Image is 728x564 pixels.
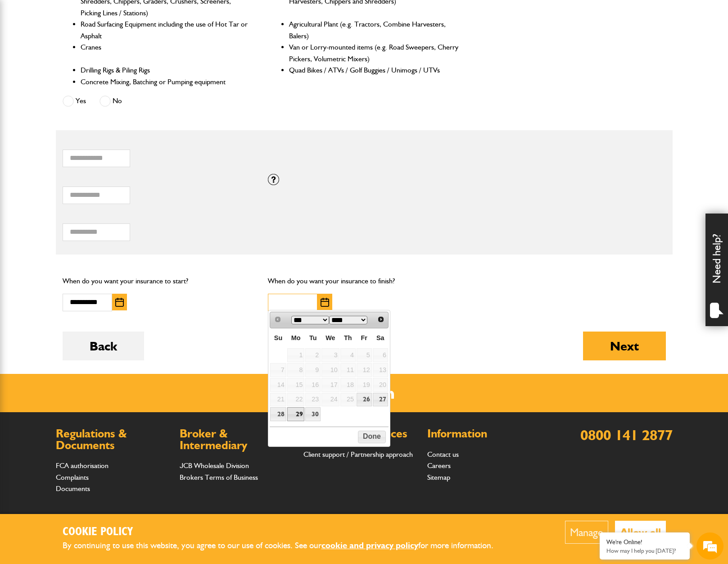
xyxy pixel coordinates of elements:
button: Back [63,332,144,360]
a: cookie and privacy policy [321,540,418,550]
a: FCA authorisation [56,461,109,470]
div: Need help? [705,214,728,326]
div: We're Online! [606,538,683,546]
span: Sunday [274,334,282,341]
p: How may I help you today? [606,547,683,554]
button: Manage [565,521,608,544]
h2: Cookie Policy [63,525,508,539]
a: Sitemap [427,473,450,482]
a: Documents [56,484,90,493]
div: Chat with us now [47,50,151,62]
li: Road Surfacing Equipment including the use of Hot Tar or Asphalt [81,18,251,41]
img: d_20077148190_company_1631870298795_20077148190 [15,50,38,63]
p: When do you want your insurance to finish? [268,275,460,287]
span: Monday [291,334,301,341]
a: Brokers Terms of Business [180,473,258,482]
label: Yes [63,96,86,107]
a: 30 [305,407,321,421]
img: Choose date [321,298,329,307]
li: Quad Bikes / ATVs / Golf Buggies / Unimogs / UTVs [289,64,460,76]
textarea: Type your message and hit 'Enter' [12,163,164,270]
button: Done [358,431,385,443]
input: Enter your email address [12,110,164,130]
p: By continuing to use this website, you agree to our use of cookies. See our for more information. [63,539,508,553]
a: 29 [287,407,305,421]
li: Agricultural Plant (e.g. Tractors, Combine Harvesters, Balers) [289,18,460,41]
h2: Regulations & Documents [56,428,171,451]
span: Wednesday [326,334,335,341]
li: Drilling Rigs & Piling Rigs [81,64,251,76]
label: No [99,96,122,107]
a: 26 [357,393,372,407]
a: Client support / Partnership approach [303,450,413,459]
a: 27 [373,393,388,407]
a: Next [374,313,387,326]
span: Tuesday [309,334,317,341]
li: Concrete Mixing, Batching or Pumping equipment [81,76,251,88]
button: Allow all [615,521,666,544]
span: Friday [361,334,367,341]
a: JCB Wholesale Division [180,461,249,470]
input: Enter your phone number [12,136,164,156]
input: Enter your last name [12,83,164,103]
h2: Broker & Intermediary [180,428,294,451]
img: Choose date [115,298,124,307]
a: Careers [427,461,451,470]
a: 28 [270,407,286,421]
a: Contact us [427,450,459,459]
a: 0800 141 2877 [580,426,673,444]
li: Van or Lorry-mounted items (e.g. Road Sweepers, Cherry Pickers, Volumetric Mixers) [289,41,460,64]
p: When do you want your insurance to start? [63,275,255,287]
span: Thursday [344,334,352,341]
div: Minimize live chat window [148,5,169,26]
li: Cranes [81,41,251,64]
span: Next [377,316,384,323]
span: Saturday [376,334,384,341]
a: Complaints [56,473,89,482]
em: Start Chat [122,277,163,290]
button: Next [583,332,666,360]
h2: Information [427,428,542,440]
